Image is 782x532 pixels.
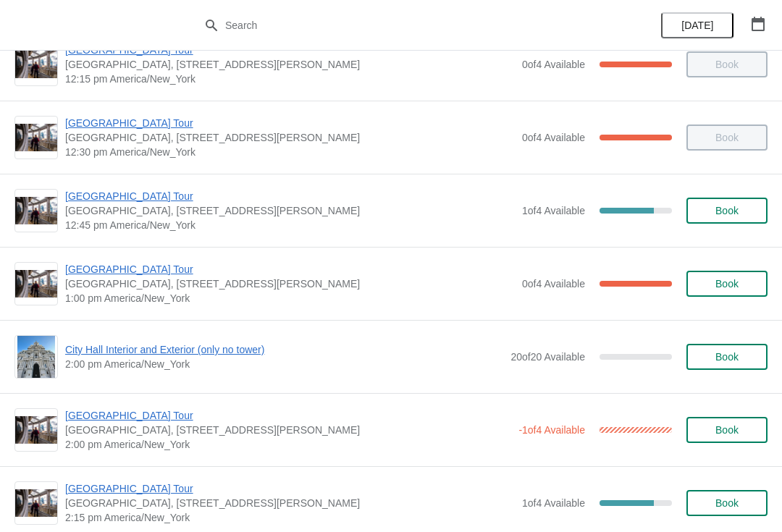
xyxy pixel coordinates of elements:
[65,423,511,437] span: [GEOGRAPHIC_DATA], [STREET_ADDRESS][PERSON_NAME]
[65,342,503,357] span: City Hall Interior and Exterior (only no tower)
[65,276,515,291] span: [GEOGRAPHIC_DATA], [STREET_ADDRESS][PERSON_NAME]
[17,336,56,378] img: City Hall Interior and Exterior (only no tower) | | 2:00 pm America/New_York
[65,262,515,276] span: [GEOGRAPHIC_DATA] Tour
[522,497,585,509] span: 1 of 4 Available
[522,278,585,290] span: 0 of 4 Available
[65,116,515,130] span: [GEOGRAPHIC_DATA] Tour
[686,417,768,443] button: Book
[65,481,515,496] span: [GEOGRAPHIC_DATA] Tour
[715,278,739,290] span: Book
[65,408,511,423] span: [GEOGRAPHIC_DATA] Tour
[65,291,515,305] span: 1:00 pm America/New_York
[686,271,768,297] button: Book
[715,497,739,509] span: Book
[15,489,57,518] img: City Hall Tower Tour | City Hall Visitor Center, 1400 John F Kennedy Boulevard Suite 121, Philade...
[65,510,515,525] span: 2:15 pm America/New_York
[65,496,515,510] span: [GEOGRAPHIC_DATA], [STREET_ADDRESS][PERSON_NAME]
[715,424,739,436] span: Book
[224,12,586,38] input: Search
[65,130,515,145] span: [GEOGRAPHIC_DATA], [STREET_ADDRESS][PERSON_NAME]
[65,189,515,203] span: [GEOGRAPHIC_DATA] Tour
[686,198,768,224] button: Book
[510,351,585,363] span: 20 of 20 Available
[15,270,57,298] img: City Hall Tower Tour | City Hall Visitor Center, 1400 John F Kennedy Boulevard Suite 121, Philade...
[715,351,739,363] span: Book
[715,205,739,216] span: Book
[65,357,503,371] span: 2:00 pm America/New_York
[686,344,768,370] button: Book
[15,51,57,79] img: City Hall Tower Tour | City Hall Visitor Center, 1400 John F Kennedy Boulevard Suite 121, Philade...
[522,132,585,143] span: 0 of 4 Available
[522,59,585,70] span: 0 of 4 Available
[681,20,713,31] span: [DATE]
[686,490,768,516] button: Book
[65,145,515,159] span: 12:30 pm America/New_York
[15,124,57,152] img: City Hall Tower Tour | City Hall Visitor Center, 1400 John F Kennedy Boulevard Suite 121, Philade...
[518,424,585,436] span: -1 of 4 Available
[65,72,515,86] span: 12:15 pm America/New_York
[661,12,733,38] button: [DATE]
[65,203,515,218] span: [GEOGRAPHIC_DATA], [STREET_ADDRESS][PERSON_NAME]
[65,57,515,72] span: [GEOGRAPHIC_DATA], [STREET_ADDRESS][PERSON_NAME]
[522,205,585,216] span: 1 of 4 Available
[15,416,57,444] img: City Hall Tower Tour | City Hall Visitor Center, 1400 John F Kennedy Boulevard Suite 121, Philade...
[65,437,511,452] span: 2:00 pm America/New_York
[65,218,515,232] span: 12:45 pm America/New_York
[15,197,57,225] img: City Hall Tower Tour | City Hall Visitor Center, 1400 John F Kennedy Boulevard Suite 121, Philade...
